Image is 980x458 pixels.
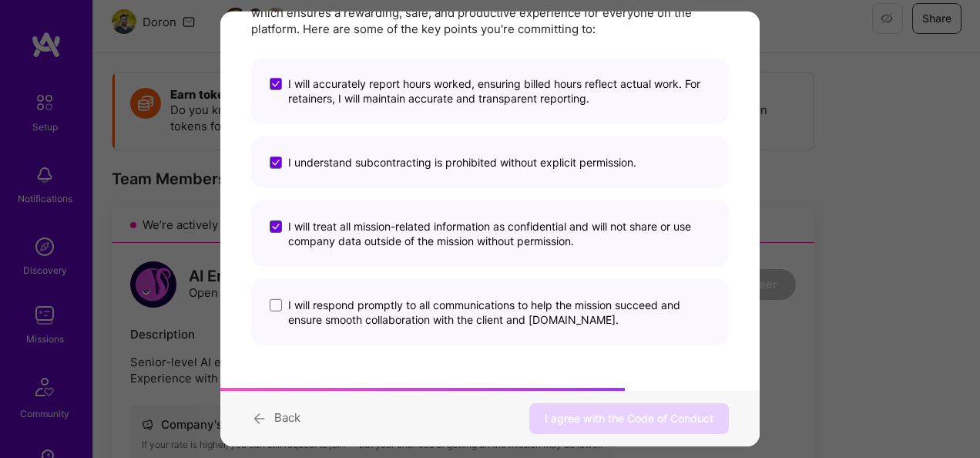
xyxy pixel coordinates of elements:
[220,12,760,446] div: modal
[251,409,300,429] button: Back
[288,76,710,106] span: I will accurately report hours worked, ensuring billed hours reflect actual work. For retainers, ...
[288,155,636,170] span: I understand subcontracting is prohibited without explicit permission.
[288,219,710,248] span: I will treat all mission-related information as confidential and will not share or use company da...
[288,298,710,327] span: I will respond promptly to all communications to help the mission succeed and ensure smooth colla...
[251,409,268,429] i: icon ArrowBack
[274,410,300,425] span: Back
